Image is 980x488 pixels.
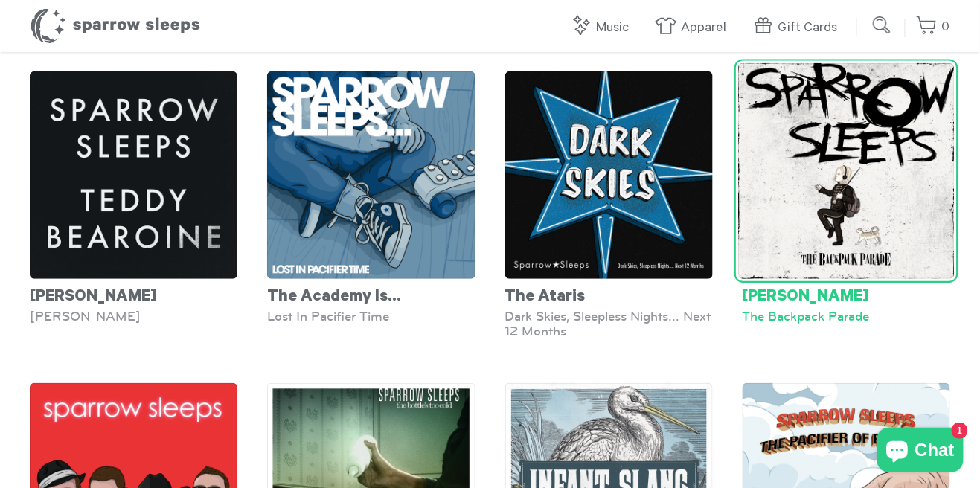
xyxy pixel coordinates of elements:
[743,309,950,324] div: The Backpack Parade
[873,428,968,476] inbox-online-store-chat: Shopify online store chat
[505,71,713,338] a: The Ataris Dark Skies, Sleepless Nights... Next 12 Months
[655,12,734,44] a: Apparel
[752,12,845,44] a: Gift Cards
[30,279,237,309] div: [PERSON_NAME]
[570,12,636,44] a: Music
[505,71,713,279] img: SS-DarkSkiesSleeplessNightsNext12Months-Cover-1600x1600_grande.jpg
[30,71,237,324] a: [PERSON_NAME] [PERSON_NAME]
[743,279,950,309] div: [PERSON_NAME]
[30,7,201,45] h1: Sparrow Sleeps
[30,309,237,324] div: [PERSON_NAME]
[267,309,475,324] div: Lost In Pacifier Time
[267,71,475,324] a: The Academy Is... Lost In Pacifier Time
[30,71,237,279] img: Lorde-TeddyBeroine-Cover_grande.png
[505,279,713,309] div: The Ataris
[267,71,475,279] img: TheAcademyIs-LostInPacifierTime-Cover_grande.png
[868,10,897,40] input: Submit
[916,11,950,43] a: 0
[267,279,475,309] div: The Academy Is...
[505,309,713,338] div: Dark Skies, Sleepless Nights... Next 12 Months
[743,71,950,324] a: [PERSON_NAME] The Backpack Parade
[738,63,954,279] img: MyChemicalRomance-TheBackpackParade-Cover-SparrowSleeps_grande.png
